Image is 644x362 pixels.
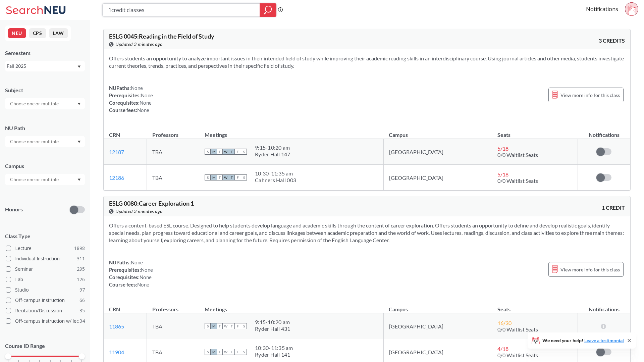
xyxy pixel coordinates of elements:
span: M [211,323,217,329]
span: None [141,267,153,273]
a: 11904 [109,349,124,355]
th: Professors [147,124,199,139]
span: T [217,149,223,155]
a: Notifications [586,5,618,13]
span: F [235,349,241,355]
span: View more info for this class [560,91,620,99]
span: M [211,149,217,155]
span: 34 [79,317,85,325]
span: 97 [79,286,85,294]
span: 1898 [74,245,85,252]
span: Updated 3 minutes ago [115,41,163,48]
span: 3 CREDITS [599,37,625,44]
span: 16 / 30 [497,320,512,326]
span: View more info for this class [560,265,620,274]
th: Campus [383,124,492,139]
label: Studio [6,286,85,294]
div: Fall 2025Dropdown arrow [5,61,85,71]
div: Dropdown arrow [5,174,85,185]
p: Course ID Range [5,342,85,350]
span: S [205,349,211,355]
span: ESLG 0045 : Reading in the Field of Study [109,33,214,40]
span: 295 [77,265,85,273]
div: NU Path [5,124,85,132]
td: [GEOGRAPHIC_DATA] [383,165,492,191]
span: M [211,349,217,355]
p: Honors [5,206,23,213]
span: None [131,85,143,91]
span: None [140,100,152,106]
svg: magnifying glass [264,5,272,15]
div: Ryder Hall 431 [255,325,290,332]
span: F [235,174,241,180]
span: T [229,349,235,355]
div: magnifying glass [260,3,276,17]
svg: Dropdown arrow [77,141,81,143]
th: Professors [147,299,199,313]
span: S [205,174,211,180]
th: Notifications [578,299,630,313]
td: [GEOGRAPHIC_DATA] [383,313,492,339]
span: T [229,174,235,180]
input: Choose one or multiple [7,138,63,146]
th: Seats [492,299,578,313]
label: Recitation/Discussion [6,306,85,315]
label: Off-campus instruction w/ lec [6,317,85,325]
span: 0/0 Waitlist Seats [497,152,538,158]
td: [GEOGRAPHIC_DATA] [383,139,492,165]
a: 11865 [109,323,124,329]
span: 35 [79,307,85,314]
span: M [211,174,217,180]
span: 0/0 Waitlist Seats [497,352,538,358]
th: Meetings [199,124,384,139]
svg: Dropdown arrow [77,103,81,105]
span: None [131,259,143,265]
span: 66 [79,297,85,304]
span: S [205,323,211,329]
div: 9:15 - 10:20 am [255,319,290,325]
label: Seminar [6,265,85,273]
label: Individual Instruction [6,254,85,263]
td: TBA [147,165,199,191]
label: Lecture [6,244,85,253]
span: None [137,281,149,288]
span: 0/0 Waitlist Seats [497,177,538,184]
a: 12186 [109,174,124,181]
span: W [223,349,229,355]
span: S [241,149,247,155]
span: T [217,174,223,180]
label: Lab [6,275,85,284]
span: None [141,92,153,98]
span: W [223,149,229,155]
input: Choose one or multiple [7,100,63,108]
input: Class, professor, course number, "phrase" [108,4,255,16]
div: Subject [5,87,85,94]
svg: Dropdown arrow [77,65,81,68]
th: Meetings [199,299,384,313]
th: Seats [492,124,578,139]
div: NUPaths: Prerequisites: Corequisites: Course fees: [109,259,153,288]
span: ESLG 0080 : Career Exploration 1 [109,200,194,207]
button: LAW [49,28,68,38]
span: None [140,274,152,280]
span: 1 CREDIT [602,204,625,211]
input: Choose one or multiple [7,175,63,184]
div: 9:15 - 10:20 am [255,144,290,151]
div: Fall 2025 [7,62,77,70]
span: T [229,323,235,329]
span: 4 / 18 [497,346,508,352]
span: S [241,323,247,329]
label: Off-campus instruction [6,296,85,305]
div: 10:30 - 11:35 am [255,345,293,351]
span: T [217,349,223,355]
span: 0/0 Waitlist Seats [497,326,538,332]
span: Updated 3 minutes ago [115,208,163,215]
span: S [241,349,247,355]
div: Ryder Hall 141 [255,351,293,358]
a: 12187 [109,149,124,155]
span: 5 / 18 [497,171,508,177]
div: Campus [5,162,85,170]
span: None [137,107,149,113]
span: T [229,149,235,155]
div: NUPaths: Prerequisites: Corequisites: Course fees: [109,84,153,114]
